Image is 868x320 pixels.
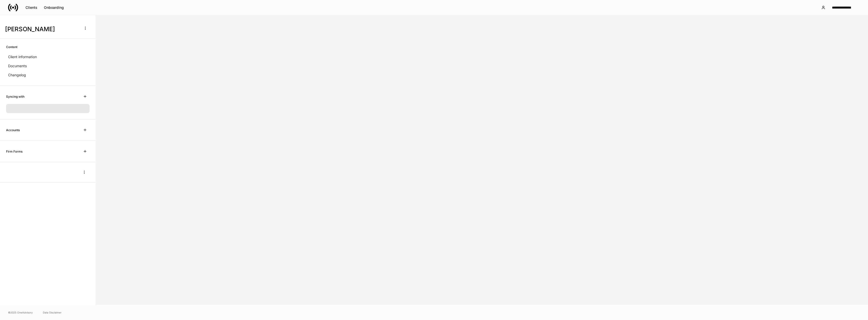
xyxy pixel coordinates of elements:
h3: [PERSON_NAME] [5,25,78,33]
a: Documents [6,61,90,70]
h6: Accounts [6,128,20,132]
a: Changelog [6,70,90,80]
button: Onboarding [41,4,67,12]
p: Documents [8,63,27,68]
div: Onboarding [44,6,64,9]
h6: Content [6,45,17,49]
span: © 2025 OneAdvisory [8,310,33,314]
p: Changelog [8,73,26,78]
a: Client information [6,52,90,61]
button: Clients [22,4,41,12]
h6: Firm Forms [6,149,22,154]
h6: Syncing with [6,94,24,99]
div: Clients [25,6,37,9]
a: Data Disclaimer [43,310,62,314]
p: Client information [8,54,37,59]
